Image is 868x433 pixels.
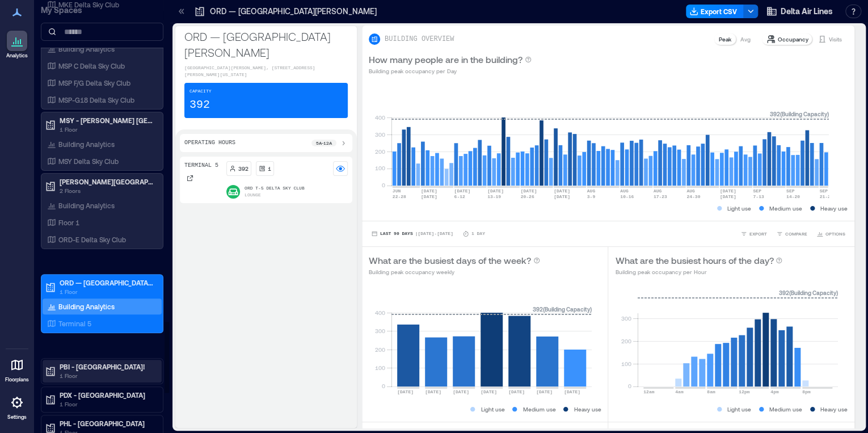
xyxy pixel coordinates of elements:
tspan: 200 [375,148,385,154]
text: [DATE] [536,389,553,394]
p: MSP C Delta Sky Club [58,61,125,70]
p: MSP F/G Delta Sky Club [58,78,130,87]
tspan: 0 [382,182,385,188]
text: 10-16 [620,194,634,199]
p: Building Analytics [58,302,115,311]
p: ORD — [GEOGRAPHIC_DATA][PERSON_NAME] [60,278,155,287]
p: Avg [740,35,751,44]
button: OPTIONS [814,228,848,239]
p: ORD-E Delta Sky Club [58,235,126,244]
p: PHL - [GEOGRAPHIC_DATA] [60,419,155,428]
p: 1 Floor [60,287,155,296]
button: Delta Air Lines [762,2,836,20]
p: Operating Hours [184,138,235,148]
p: Light use [727,405,751,414]
text: [DATE] [520,188,537,194]
span: EXPORT [749,230,767,237]
text: 6-12 [454,194,465,199]
text: [DATE] [481,389,497,394]
text: 8pm [802,389,811,394]
p: Medium use [769,405,802,414]
p: Light use [481,405,504,414]
p: Medium use [769,204,802,213]
a: Settings [3,389,31,424]
text: SEP [786,188,795,194]
tspan: 100 [375,165,385,171]
text: 21-27 [819,194,833,199]
text: [DATE] [454,188,470,194]
p: 1 [268,164,271,173]
p: PBI - [GEOGRAPHIC_DATA]! [60,362,155,371]
tspan: 200 [621,338,631,344]
p: [GEOGRAPHIC_DATA][PERSON_NAME], [STREET_ADDRESS][PERSON_NAME][US_STATE] [184,65,348,78]
text: [DATE] [564,389,580,394]
p: Building peak occupancy per Day [369,66,532,75]
text: 17-23 [653,194,667,199]
text: [DATE] [425,389,441,394]
tspan: 400 [375,114,385,121]
p: Building peak occupancy per Hour [615,267,782,276]
text: 22-28 [393,194,406,199]
button: Export CSV [686,5,744,18]
p: MSP-G18 Delta Sky Club [58,95,134,104]
text: 12pm [739,389,749,394]
text: 7-13 [753,194,764,199]
text: [DATE] [421,194,437,199]
text: 13-19 [487,194,501,199]
text: 20-26 [520,194,534,199]
p: My Spaces [41,5,163,16]
span: OPTIONS [825,230,845,237]
p: 1 Day [471,230,485,237]
p: Occupancy [778,35,808,44]
p: Floorplans [5,376,29,383]
p: 392 [189,97,210,113]
p: MSY - [PERSON_NAME] [GEOGRAPHIC_DATA] [60,116,155,125]
p: 1 Floor [60,400,155,409]
p: ORD — [GEOGRAPHIC_DATA][PERSON_NAME] [184,28,348,60]
p: Terminal 5 [184,161,218,170]
tspan: 0 [628,382,631,389]
p: 1 Floor [60,125,155,134]
p: [PERSON_NAME][GEOGRAPHIC_DATA] [60,177,155,186]
tspan: 400 [375,309,385,316]
text: AUG [587,188,595,194]
text: 8am [707,389,715,394]
p: Building Analytics [58,44,115,53]
p: Capacity [189,88,211,95]
text: 3-9 [587,194,595,199]
p: ORD T-5 Delta Sky Club [245,185,305,192]
text: SEP [753,188,761,194]
text: [DATE] [453,389,469,394]
text: AUG [686,188,695,194]
text: 14-20 [786,194,800,199]
text: [DATE] [487,188,504,194]
text: [DATE] [554,188,570,194]
tspan: 100 [375,364,385,371]
p: Analytics [6,52,28,59]
p: Light use [727,204,751,213]
p: Heavy use [574,405,601,414]
p: ORD — [GEOGRAPHIC_DATA][PERSON_NAME] [210,6,377,17]
p: Building Analytics [58,201,115,210]
text: 24-30 [686,194,700,199]
text: [DATE] [397,389,414,394]
p: MSY Delta Sky Club [58,157,119,166]
p: Floor 1 [58,218,79,227]
p: Visits [829,35,842,44]
span: Delta Air Lines [781,6,833,17]
text: [DATE] [720,194,736,199]
a: Floorplans [2,351,32,386]
p: Settings [7,414,27,421]
a: Analytics [3,27,31,62]
span: COMPARE [785,230,807,237]
p: What are the busiest hours of the day? [615,254,773,267]
p: Heavy use [820,405,848,414]
text: [DATE] [720,188,736,194]
text: [DATE] [554,194,570,199]
text: [DATE] [421,188,437,194]
p: How many people are in the building? [369,53,523,66]
p: Building peak occupancy weekly [369,267,540,276]
tspan: 300 [375,327,385,334]
p: 1 Floor [60,371,155,380]
button: EXPORT [738,228,769,239]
